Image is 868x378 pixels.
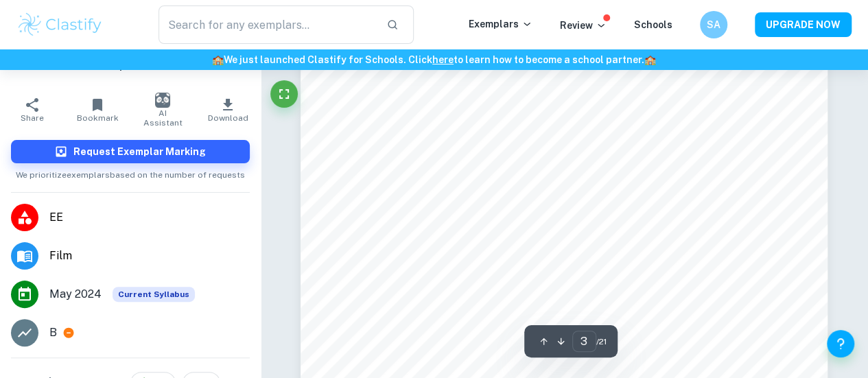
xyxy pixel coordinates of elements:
p: Review [560,18,607,33]
button: Fullscreen [270,80,298,108]
img: Clastify logo [16,11,104,38]
span: Bookmark [77,113,119,123]
span: AI Assistant [139,108,187,128]
button: UPGRADE NOW [755,12,852,37]
span: Film [49,248,250,264]
span: We prioritize exemplars based on the number of requests [16,163,245,181]
span: Current Syllabus [113,287,195,302]
span: Download [208,113,248,123]
button: Help and Feedback [827,330,854,357]
span: EE [49,209,250,226]
p: B [49,324,57,341]
h6: We just launched Clastify for Schools. Click to learn how to become a school partner. [3,52,865,67]
div: This exemplar is based on the current syllabus. Feel free to refer to it for inspiration/ideas wh... [113,287,195,302]
h6: Request Exemplar Marking [73,144,206,159]
p: Exemplars [469,16,532,32]
button: AI Assistant [130,91,196,129]
span: 🏫 [212,54,224,65]
input: Search for any exemplars... [159,5,375,44]
span: Share [21,113,44,123]
h6: SA [706,17,722,32]
button: Download [196,91,261,129]
button: Request Exemplar Marking [11,140,250,163]
button: Bookmark [65,91,130,129]
button: SA [700,11,727,38]
span: 🏫 [644,54,656,65]
a: here [432,54,454,65]
span: / 21 [596,335,607,348]
span: May 2024 [49,286,102,303]
a: Schools [634,19,672,30]
img: AI Assistant [155,93,170,108]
